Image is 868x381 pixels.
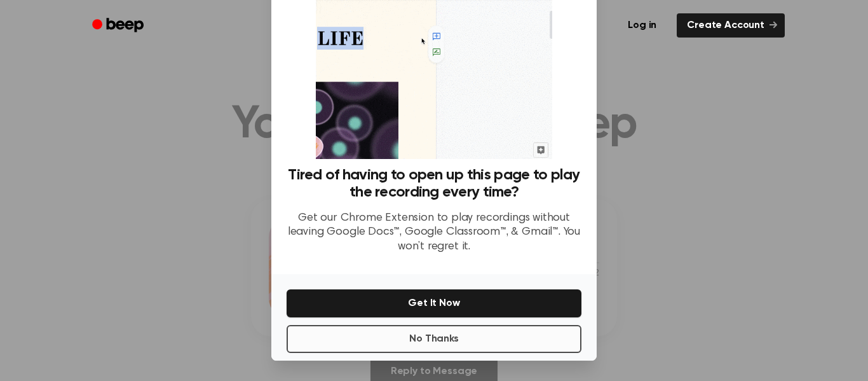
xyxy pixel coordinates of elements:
[287,289,581,317] button: Get It Now
[615,11,669,40] a: Log in
[83,13,155,38] a: Beep
[287,211,581,254] p: Get our Chrome Extension to play recordings without leaving Google Docs™, Google Classroom™, & Gm...
[287,325,581,353] button: No Thanks
[287,167,581,201] h3: Tired of having to open up this page to play the recording every time?
[677,13,785,38] a: Create Account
